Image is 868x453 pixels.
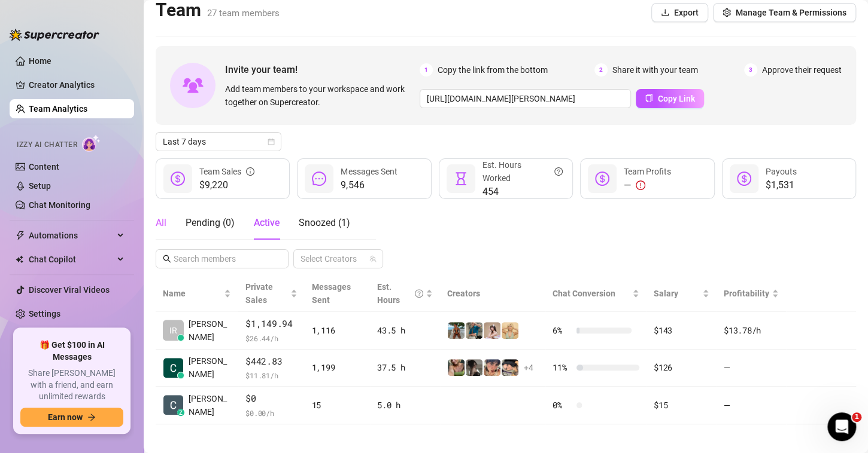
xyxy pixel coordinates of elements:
[594,63,608,76] span: 2
[420,63,433,76] span: 1
[674,8,699,17] span: Export
[245,407,297,419] span: $ 0.00 /h
[448,322,465,339] img: Libby
[245,332,297,344] span: $ 26.44 /h
[654,361,709,374] div: $126
[454,172,468,186] span: hourglass
[246,165,254,178] span: info-circle
[312,399,363,412] div: 15
[312,282,351,305] span: Messages Sent
[762,63,842,76] span: Approve their request
[658,94,695,103] span: Copy Link
[645,94,653,102] span: copy
[636,89,704,108] button: Copy Link
[466,359,482,376] img: daiisyjane
[29,285,110,295] a: Discover Viral Videos
[29,162,59,172] a: Content
[723,8,731,17] span: setting
[245,282,273,305] span: Private Sales
[377,324,433,337] div: 43.5 h
[29,75,125,94] a: Creator Analytics
[225,62,420,77] span: Invite your team!
[174,252,272,265] input: Search members
[827,412,856,441] iframe: Intercom live chat
[612,63,698,76] span: Share it with your team
[484,322,500,339] img: anaxmei
[466,322,482,339] img: Eavnc
[189,354,231,381] span: [PERSON_NAME]
[717,350,786,387] td: —
[87,413,96,421] span: arrow-right
[484,359,500,376] img: bonnierides
[341,167,397,176] span: Messages Sent
[377,399,433,412] div: 5.0 h
[312,172,326,186] span: message
[16,231,25,240] span: thunderbolt
[163,395,183,415] img: Carl Belotindos
[299,217,350,228] span: Snoozed ( 1 )
[553,324,572,337] span: 6 %
[189,317,231,344] span: [PERSON_NAME]
[163,287,221,300] span: Name
[163,358,183,378] img: Cecil Capuchino
[440,276,545,312] th: Creators
[482,158,563,185] div: Est. Hours Worked
[737,172,751,186] span: dollar-circle
[171,172,185,186] span: dollar-circle
[636,180,645,190] span: exclamation-circle
[48,412,83,422] span: Earn now
[245,354,297,369] span: $442.83
[20,339,123,363] span: 🎁 Get $100 in AI Messages
[268,138,275,145] span: calendar
[16,255,23,264] img: Chat Copilot
[245,317,297,331] span: $1,149.94
[20,368,123,403] span: Share [PERSON_NAME] with a friend, and earn unlimited rewards
[225,82,415,109] span: Add team members to your workspace and work together on Supercreator.
[312,361,363,374] div: 1,199
[852,412,861,422] span: 1
[624,167,671,176] span: Team Profits
[744,63,757,76] span: 3
[654,289,678,298] span: Salary
[186,216,235,230] div: Pending ( 0 )
[654,399,709,412] div: $15
[766,178,797,192] span: $1,531
[377,361,433,374] div: 37.5 h
[654,324,709,337] div: $143
[369,255,377,262] span: team
[624,178,671,192] div: —
[156,276,238,312] th: Name
[448,359,465,376] img: dreamsofleana
[10,29,99,41] img: logo-BBDzfeDw.svg
[189,392,231,418] span: [PERSON_NAME]
[766,167,797,176] span: Payouts
[20,408,123,427] button: Earn nowarrow-right
[724,289,769,298] span: Profitability
[482,185,563,199] span: 454
[524,361,533,374] span: + 4
[29,104,87,114] a: Team Analytics
[199,165,254,178] div: Team Sales
[595,172,609,186] span: dollar-circle
[312,324,363,337] div: 1,116
[502,322,518,339] img: Actually.Maria
[169,324,177,337] span: IR
[29,309,60,319] a: Settings
[553,361,572,374] span: 11 %
[29,226,114,245] span: Automations
[502,359,518,376] img: Harley
[29,56,51,66] a: Home
[341,178,397,192] span: 9,546
[438,63,548,76] span: Copy the link from the bottom
[377,280,423,307] div: Est. Hours
[29,250,114,269] span: Chat Copilot
[553,399,572,412] span: 0 %
[724,324,779,337] div: $13.78 /h
[163,133,274,151] span: Last 7 days
[245,391,297,406] span: $0
[156,216,166,230] div: All
[29,200,90,210] a: Chat Monitoring
[17,139,77,151] span: Izzy AI Chatter
[717,387,786,424] td: —
[29,181,51,191] a: Setup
